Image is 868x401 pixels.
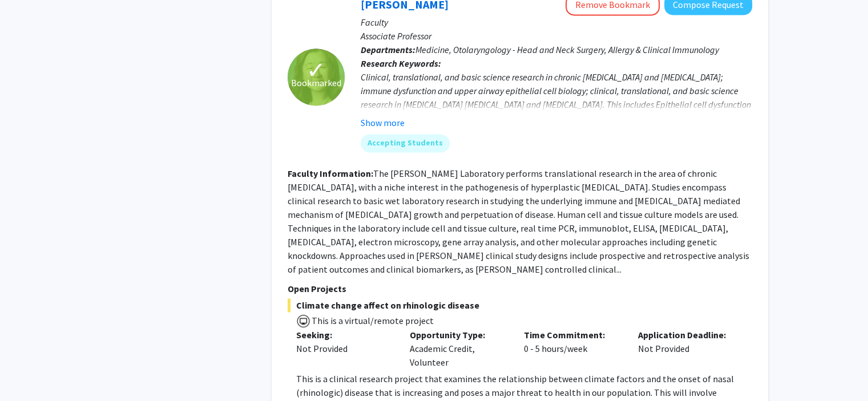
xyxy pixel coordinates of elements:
[288,298,752,312] span: Climate change affect on rhinologic disease
[638,328,735,342] p: Application Deadline:
[288,168,373,179] b: Faculty Information:
[296,342,393,355] div: Not Provided
[361,44,415,55] b: Departments:
[288,282,752,295] p: Open Projects
[401,328,515,369] div: Academic Credit, Volunteer
[515,328,629,369] div: 0 - 5 hours/week
[296,328,393,342] p: Seeking:
[361,58,441,69] b: Research Keywords:
[361,15,752,29] p: Faculty
[415,44,719,55] span: Medicine, Otolaryngology - Head and Neck Surgery, Allergy & Clinical Immunology
[361,70,752,139] div: Clinical, translational, and basic science research in chronic [MEDICAL_DATA] and [MEDICAL_DATA];...
[310,315,434,326] span: This is a virtual/remote project
[361,134,450,152] mat-chip: Accepting Students
[9,350,49,392] iframe: Chat
[361,116,405,129] button: Show more
[291,76,341,90] span: Bookmarked
[410,328,507,342] p: Opportunity Type:
[306,64,326,76] span: ✓
[629,328,744,369] div: Not Provided
[524,328,621,342] p: Time Commitment:
[361,29,752,43] p: Associate Professor
[288,168,749,275] fg-read-more: The [PERSON_NAME] Laboratory performs translational research in the area of chronic [MEDICAL_DATA...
